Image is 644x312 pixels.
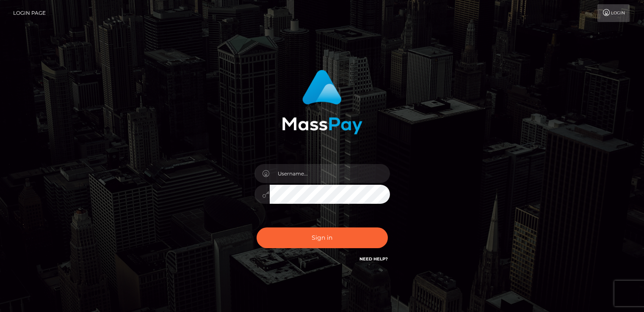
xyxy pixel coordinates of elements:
a: Need Help? [359,256,388,262]
input: Username... [270,164,390,183]
img: MassPay Login [282,70,362,134]
a: Login Page [13,4,46,22]
a: Login [597,4,630,22]
button: Sign in [257,227,388,248]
